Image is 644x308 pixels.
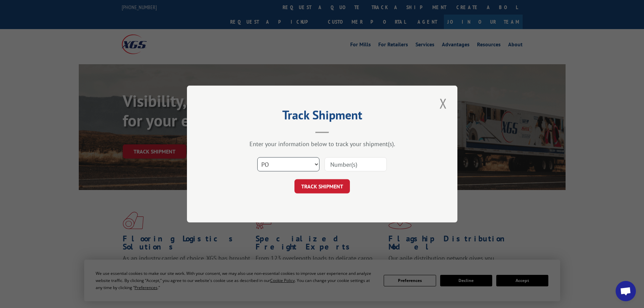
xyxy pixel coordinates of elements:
h2: Track Shipment [221,110,424,123]
div: Enter your information below to track your shipment(s). [221,140,424,148]
button: TRACK SHIPMENT [294,179,350,193]
button: Close modal [437,94,449,113]
input: Number(s) [325,157,387,171]
a: Open chat [616,281,636,301]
